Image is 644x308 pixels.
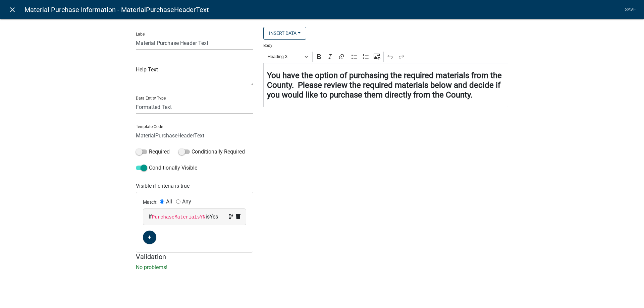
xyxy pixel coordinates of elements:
[136,148,170,156] label: Required
[152,214,206,220] code: PurchaseMaterialsYN
[263,50,508,63] div: Editor toolbar
[267,71,505,100] h4: ⁠⁠⁠⁠⁠⁠⁠
[178,148,245,156] label: Conditionally Required
[267,71,502,100] strong: You have the option of purchasing the required materials from the County. Please review the requi...
[24,3,209,16] span: Material Purchase Information - MaterialPurchaseHeaderText
[622,3,639,16] a: Save
[136,164,197,172] label: Conditionally Visible
[210,213,218,220] span: Yes
[265,52,311,62] button: Heading 3, Heading
[8,6,16,14] i: close
[182,199,191,204] label: Any
[136,183,243,189] h6: Visible if criteria is true
[136,263,508,271] p: No problems!
[136,253,508,261] h5: Validation
[149,213,240,221] div: If is
[166,199,172,204] label: All
[268,53,303,61] span: Heading 3
[263,27,306,40] button: Insert Data
[263,63,508,107] div: Editor editing area: main. Press Alt+0 for help.
[263,44,272,48] label: Body
[143,199,160,205] span: Match:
